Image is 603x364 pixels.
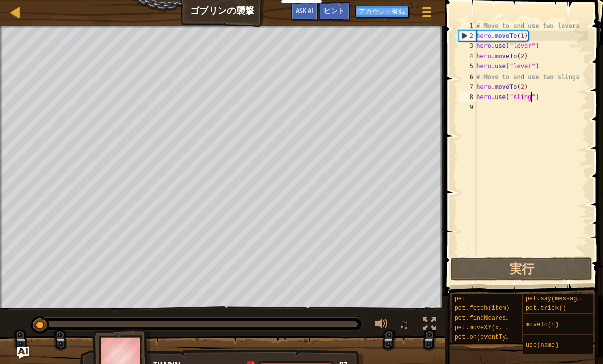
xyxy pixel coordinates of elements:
[526,295,585,302] span: pet.say(message)
[459,41,476,51] div: 3
[455,305,510,312] span: pet.fetch(item)
[459,71,476,82] div: 6
[459,61,476,71] div: 5
[459,31,476,41] div: 2
[526,321,559,328] span: moveTo(n)
[455,295,466,302] span: pet
[455,314,554,322] span: pet.findNearestByType(type)
[459,102,476,112] div: 9
[459,82,476,92] div: 7
[414,2,439,26] button: ゲームメニューを見る
[399,317,409,332] span: ♫
[451,257,592,281] button: 実行
[419,315,439,336] button: Toggle fullscreen
[323,6,345,15] span: ヒント
[296,6,313,15] span: Ask AI
[459,51,476,61] div: 4
[455,334,550,341] span: pet.on(eventType, handler)
[397,315,414,336] button: ♫
[291,2,318,21] button: Ask AI
[355,6,409,18] button: アカウント登録
[459,92,476,102] div: 8
[526,305,566,312] span: pet.trick()
[455,324,514,331] span: pet.moveXY(x, y)
[372,315,392,336] button: 音量を調整する
[459,20,476,31] div: 1
[17,347,29,359] button: Ask AI
[526,342,559,349] span: use(name)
